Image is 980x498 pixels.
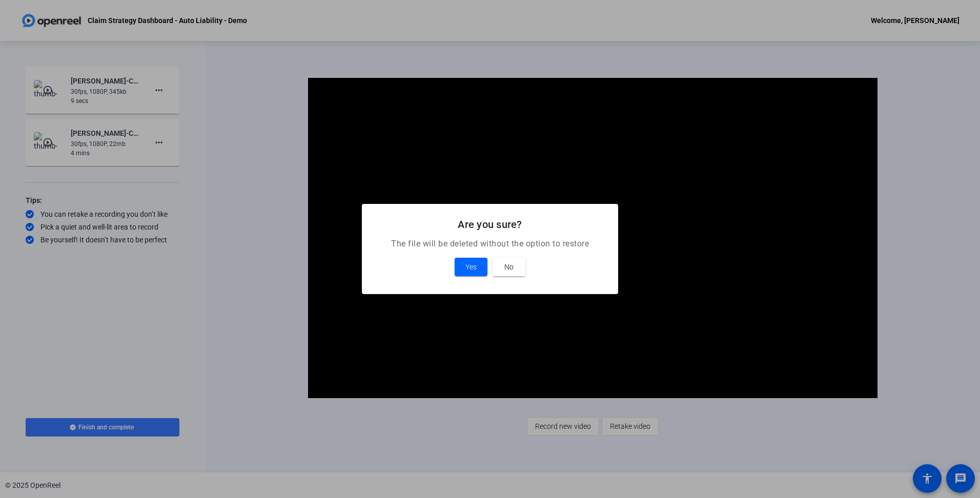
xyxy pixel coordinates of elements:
span: Yes [465,261,477,273]
span: No [504,261,514,273]
button: Yes [455,258,487,276]
button: No [493,258,525,276]
h2: Are you sure? [374,216,606,233]
p: The file will be deleted without the option to restore [374,238,606,250]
